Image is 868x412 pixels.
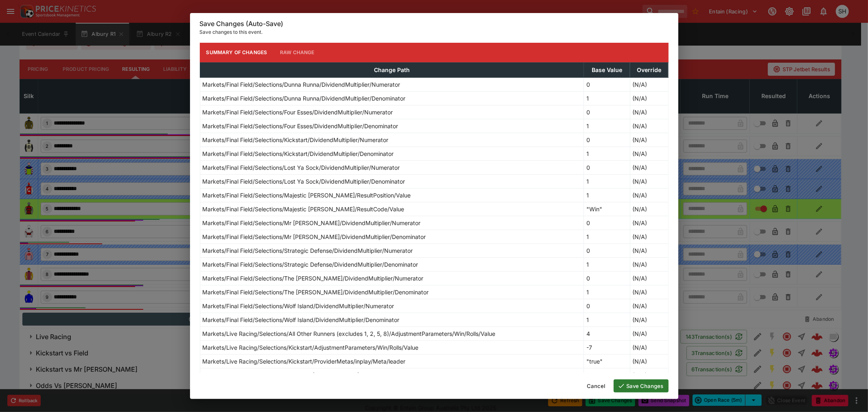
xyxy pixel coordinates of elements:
[630,368,668,382] td: (N/A)
[582,379,610,392] button: Cancel
[630,188,668,202] td: (N/A)
[203,357,406,366] p: Markets/Live Racing/Selections/Kickstart/ProviderMetas/inplay/Meta/leader
[203,205,404,213] p: Markets/Final Field/Selections/Majestic [PERSON_NAME]/ResultCode/Value
[630,257,668,271] td: (N/A)
[203,274,424,283] p: Markets/Final Field/Selections/The [PERSON_NAME]/DividendMultiplier/Numerator
[630,299,668,313] td: (N/A)
[630,91,668,105] td: (N/A)
[630,133,668,147] td: (N/A)
[584,368,630,382] td: 0
[630,77,668,91] td: (N/A)
[584,216,630,230] td: 0
[630,271,668,285] td: (N/A)
[203,191,411,199] p: Markets/Final Field/Selections/Majestic [PERSON_NAME]/ResultPosition/Value
[630,202,668,216] td: (N/A)
[630,243,668,257] td: (N/A)
[630,105,668,119] td: (N/A)
[584,133,630,147] td: 0
[584,119,630,133] td: 1
[584,188,630,202] td: 1
[203,329,496,338] p: Markets/Live Racing/Selections/All Other Runners (excludes 1, 2, 5, 8)/AdjustmentParameters/Win/R...
[584,327,630,340] td: 4
[584,271,630,285] td: 0
[203,260,418,269] p: Markets/Final Field/Selections/Strategic Defense/DividendMultiplier/Denominator
[614,379,669,392] button: Save Changes
[203,288,429,296] p: Markets/Final Field/Selections/The [PERSON_NAME]/DividendMultiplier/Denominator
[630,147,668,160] td: (N/A)
[584,160,630,174] td: 0
[584,257,630,271] td: 1
[584,62,630,77] th: Base Value
[630,340,668,354] td: (N/A)
[584,174,630,188] td: 1
[203,122,398,130] p: Markets/Final Field/Selections/Four Esses/DividendMultiplier/Denominator
[584,230,630,243] td: 1
[203,94,406,103] p: Markets/Final Field/Selections/Dunna Runna/DividendMultiplier/Denominator
[203,371,466,379] p: Markets/Live Racing/Selections/Majestic [PERSON_NAME]/AdjustmentParameters/Win/Rolls/Value
[200,43,274,62] button: Summary of Changes
[584,147,630,160] td: 1
[203,108,393,116] p: Markets/Final Field/Selections/Four Esses/DividendMultiplier/Numerator
[203,177,405,186] p: Markets/Final Field/Selections/Lost Ya Sock/DividendMultiplier/Denominator
[203,136,389,144] p: Markets/Final Field/Selections/Kickstart/DividendMultiplier/Numerator
[584,77,630,91] td: 0
[200,62,584,77] th: Change Path
[203,343,419,352] p: Markets/Live Racing/Selections/Kickstart/AdjustmentParameters/Win/Rolls/Value
[630,327,668,340] td: (N/A)
[584,105,630,119] td: 0
[630,285,668,299] td: (N/A)
[203,246,413,255] p: Markets/Final Field/Selections/Strategic Defense/DividendMultiplier/Numerator
[203,80,400,89] p: Markets/Final Field/Selections/Dunna Runna/DividendMultiplier/Numerator
[630,313,668,327] td: (N/A)
[584,243,630,257] td: 0
[630,174,668,188] td: (N/A)
[203,163,400,172] p: Markets/Final Field/Selections/Lost Ya Sock/DividendMultiplier/Numerator
[584,354,630,368] td: "true"
[584,313,630,327] td: 1
[584,91,630,105] td: 1
[203,149,394,158] p: Markets/Final Field/Selections/Kickstart/DividendMultiplier/Denominator
[203,302,394,310] p: Markets/Final Field/Selections/Wolf Island/DividendMultiplier/Numerator
[630,354,668,368] td: (N/A)
[584,299,630,313] td: 0
[630,160,668,174] td: (N/A)
[630,230,668,243] td: (N/A)
[630,119,668,133] td: (N/A)
[203,232,426,241] p: Markets/Final Field/Selections/Mr [PERSON_NAME]/DividendMultiplier/Denominator
[200,20,669,28] h6: Save Changes (Auto-Save)
[200,28,669,36] p: Save changes to this event.
[273,43,321,62] button: Raw Change
[203,219,421,227] p: Markets/Final Field/Selections/Mr [PERSON_NAME]/DividendMultiplier/Numerator
[630,216,668,230] td: (N/A)
[584,285,630,299] td: 1
[630,62,668,77] th: Override
[584,202,630,216] td: "Win"
[584,340,630,354] td: -7
[203,316,400,324] p: Markets/Final Field/Selections/Wolf Island/DividendMultiplier/Denominator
